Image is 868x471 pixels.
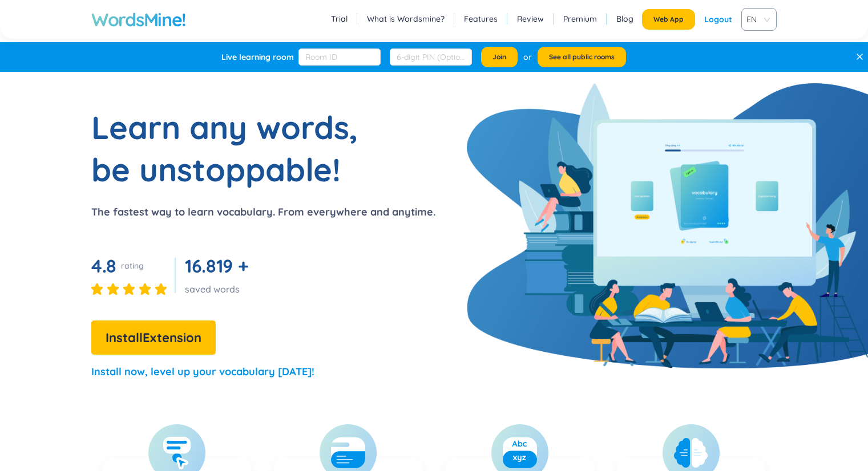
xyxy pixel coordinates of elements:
[492,52,506,62] span: Join
[653,15,684,24] span: Web App
[185,283,253,295] div: saved words
[517,13,544,25] a: Review
[91,106,377,190] h1: Learn any words, be unstoppable!
[704,9,732,30] div: Logout
[563,13,597,25] a: Premium
[221,51,294,63] div: Live learning room
[298,48,381,66] input: Room ID
[91,333,216,344] a: InstallExtension
[390,48,472,66] input: 6-digit PIN (Optional)
[91,204,435,220] p: The fastest way to learn vocabulary. From everywhere and anytime.
[331,13,348,25] a: Trial
[91,320,216,355] button: InstallExtension
[121,260,144,271] div: rating
[746,11,767,28] span: VIE
[538,47,626,67] button: See all public rooms
[481,47,518,67] button: Join
[642,9,695,30] button: Web App
[523,51,532,63] div: or
[143,330,201,346] wordsmine: Extension
[616,13,633,25] a: Blog
[367,13,445,25] a: What is Wordsmine?
[185,254,248,277] span: 16.819 +
[464,13,498,25] a: Features
[91,254,116,277] span: 4.8
[106,328,201,348] span: Install
[91,364,314,380] p: Install now, level up your vocabulary [DATE]!
[549,52,615,62] span: See all public rooms
[91,8,186,31] a: WordsMine!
